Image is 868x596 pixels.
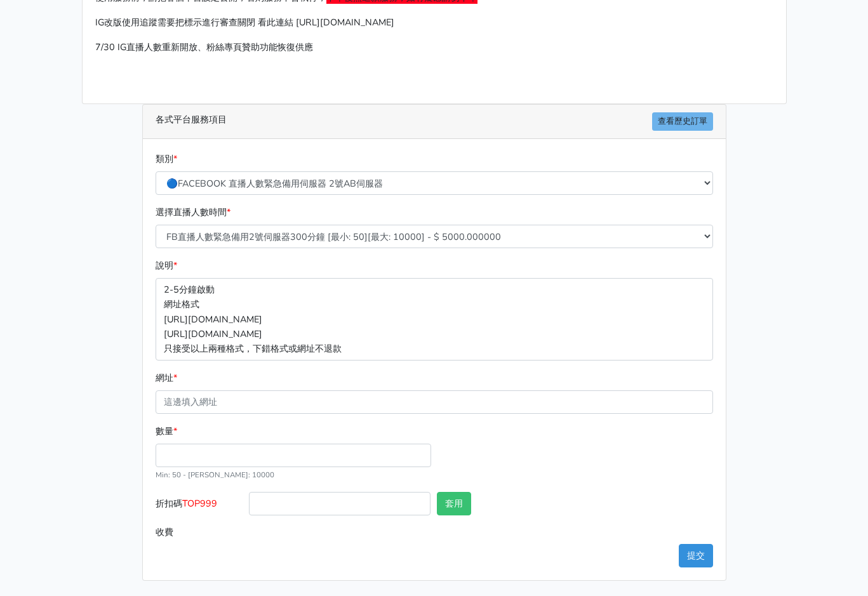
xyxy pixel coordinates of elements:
button: 提交 [679,544,713,567]
div: 各式平台服務項目 [143,105,726,139]
label: 折扣碼 [152,492,246,520]
p: 2-5分鐘啟動 網址格式 [URL][DOMAIN_NAME] [URL][DOMAIN_NAME] 只接受以上兩種格式，下錯格式或網址不退款 [156,278,713,360]
input: 這邊填入網址 [156,390,713,414]
p: IG改版使用追蹤需要把標示進行審查關閉 看此連結 [URL][DOMAIN_NAME] [95,15,773,30]
label: 數量 [156,424,177,439]
label: 類別 [156,152,177,166]
label: 收費 [152,520,246,544]
p: 7/30 IG直播人數重新開放、粉絲專頁贊助功能恢復供應 [95,40,773,55]
label: 選擇直播人數時間 [156,205,230,220]
span: TOP999 [182,497,217,510]
label: 網址 [156,371,177,385]
a: 查看歷史訂單 [652,112,713,131]
label: 說明 [156,258,177,273]
button: 套用 [437,492,471,515]
small: Min: 50 - [PERSON_NAME]: 10000 [156,470,274,480]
